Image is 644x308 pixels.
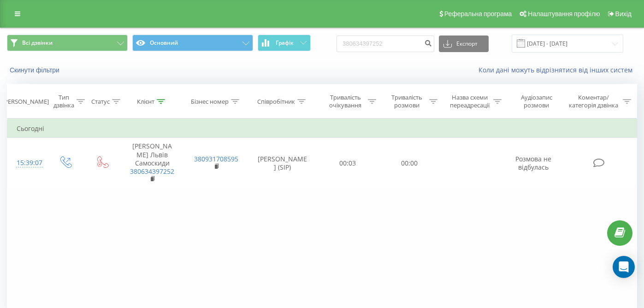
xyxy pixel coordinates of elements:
button: Графік [258,35,311,51]
div: Статус [91,98,110,106]
div: Open Intercom Messenger [613,256,635,278]
span: Вихід [615,10,632,18]
input: Пошук за номером [337,36,434,52]
button: Експорт [439,36,489,52]
span: Всі дзвінки [22,39,53,47]
div: Співробітник [257,98,295,106]
span: Розмова не відбулась [515,154,551,172]
td: [PERSON_NAME] (SIP) [248,138,317,189]
a: 380634397252 [130,167,174,176]
button: Основний [132,35,253,51]
button: Скинути фільтри [7,66,64,74]
button: Всі дзвінки [7,35,128,51]
div: 15:39:07 [17,154,37,172]
a: 380931708595 [194,154,238,163]
div: Тривалість очікування [325,94,366,109]
span: Реферальна програма [444,10,512,18]
span: Графік [276,40,294,46]
div: Клієнт [137,98,154,106]
td: 00:00 [378,138,440,189]
a: Коли дані можуть відрізнятися вiд інших систем [479,65,637,74]
div: Коментар/категорія дзвінка [567,94,620,109]
span: Налаштування профілю [528,10,600,18]
div: Аудіозапис розмови [512,94,561,109]
td: 00:03 [317,138,378,189]
div: Тривалість розмови [387,94,427,109]
div: Бізнес номер [191,98,229,106]
div: [PERSON_NAME] [2,98,49,106]
td: Сьогодні [7,119,637,138]
div: Тип дзвінка [53,94,74,109]
div: Назва схеми переадресації [448,94,491,109]
td: [PERSON_NAME] Львів Самоскиди [120,138,184,189]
